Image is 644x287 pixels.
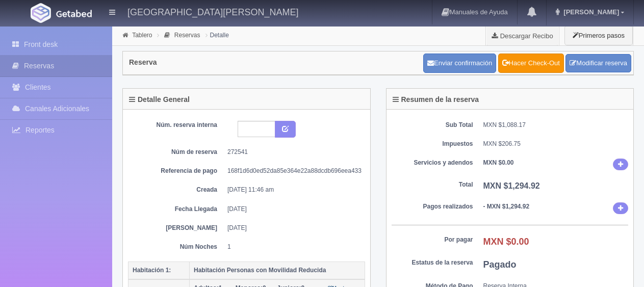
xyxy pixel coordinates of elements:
[227,167,357,175] dd: 168f1d6d0ed52da85e364e22a88dcdb696eea433
[136,121,217,129] dt: Núm. reserva interna
[561,8,619,16] span: [PERSON_NAME]
[392,180,473,189] dt: Total
[392,202,473,211] dt: Pagos realizados
[133,267,171,274] b: Habitación 1:
[392,236,473,244] dt: Por pagar
[136,205,217,214] dt: Fecha Llegada
[129,96,190,103] h4: Detalle General
[483,203,530,210] b: - MXN $1,294.92
[392,159,473,167] dt: Servicios y adendos
[203,30,231,40] li: Detalle
[136,148,217,156] dt: Núm de reserva
[129,59,157,66] h4: Reserva
[174,32,200,39] a: Reservas
[227,205,357,214] dd: [DATE]
[31,3,51,23] img: Getabed
[498,54,564,73] a: Hacer Check-Out
[392,121,473,129] dt: Sub Total
[132,32,152,39] a: Tablero
[483,159,514,166] b: MXN $0.00
[190,262,365,279] th: Habitación Personas con Movilidad Reducida
[136,224,217,232] dt: [PERSON_NAME]
[393,96,479,103] h4: Resumen de la reserva
[227,243,357,251] dd: 1
[483,237,529,247] b: MXN $0.00
[227,186,357,194] dd: [DATE] 11:46 am
[136,186,217,194] dt: Creada
[483,140,629,148] dd: MXN $206.75
[392,258,473,267] dt: Estatus de la reserva
[227,148,357,156] dd: 272541
[227,224,357,232] dd: [DATE]
[136,243,217,251] dt: Núm Noches
[136,167,217,175] dt: Referencia de pago
[486,25,559,46] a: Descargar Recibo
[565,54,631,73] a: Modificar reserva
[56,10,92,17] img: Getabed
[423,54,496,73] button: Enviar confirmación
[127,5,298,18] h4: [GEOGRAPHIC_DATA][PERSON_NAME]
[392,140,473,148] dt: Impuestos
[483,121,629,129] dd: MXN $1,088.17
[483,181,540,190] b: MXN $1,294.92
[564,25,633,45] button: Primeros pasos
[483,259,517,270] b: Pagado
